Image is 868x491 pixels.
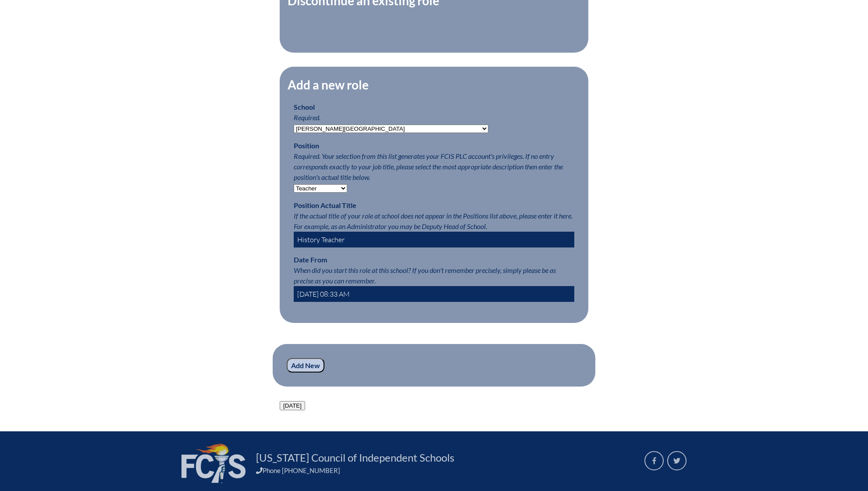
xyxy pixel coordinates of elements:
label: Position Actual Title [294,201,356,209]
label: School [294,103,315,111]
label: Position [294,141,319,150]
img: FCIS_logo_white [181,444,245,483]
legend: Add a new role [287,77,370,92]
label: Date From [294,255,327,264]
span: When did you start this role at this school? If you don't remember precisely, simply please be as... [294,266,556,285]
span: Required. [294,113,320,122]
div: Phone [PHONE_NUMBER] [256,466,634,474]
span: Required. Your selection from this list generates your FCIS PLC account's privileges. If no entry... [294,152,563,181]
span: If the actual title of your role at school does not appear in the Positions list above, please en... [294,211,573,230]
input: Add New [287,358,324,373]
a: [US_STATE] Council of Independent Schools [253,451,458,465]
button: [DATE] [280,401,305,410]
